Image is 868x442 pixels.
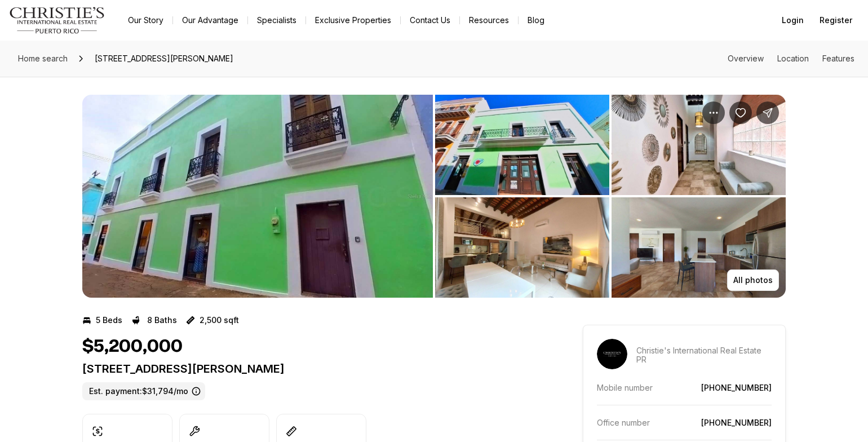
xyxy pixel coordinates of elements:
[728,54,854,63] nav: Page section menu
[119,12,172,28] a: Our Story
[306,12,400,28] a: Exclusive Properties
[597,383,653,392] p: Mobile number
[82,362,542,375] p: [STREET_ADDRESS][PERSON_NAME]
[728,54,764,63] a: Skip to: Overview
[756,101,779,124] button: Share Property: 209 SAN FRANCISCO ST
[401,12,459,28] button: Contact Us
[248,12,305,28] a: Specialists
[173,12,247,28] a: Our Advantage
[701,418,772,427] a: [PHONE_NUMBER]
[460,12,518,28] a: Resources
[435,95,609,195] button: View image gallery
[519,12,553,28] a: Blog
[435,95,786,298] li: 2 of 6
[82,95,433,298] li: 1 of 6
[701,383,772,392] a: [PHONE_NUMBER]
[702,101,725,124] button: Property options
[147,316,177,325] p: 8 Baths
[9,7,105,34] img: logo
[820,16,852,25] span: Register
[14,50,72,68] a: Home search
[82,95,786,298] div: Listing Photos
[727,269,779,291] button: All photos
[200,316,239,325] p: 2,500 sqft
[782,16,804,25] span: Login
[435,197,609,298] button: View image gallery
[636,346,772,364] p: Christie's International Real Estate PR
[82,95,433,298] button: View image gallery
[775,9,811,32] button: Login
[813,9,859,32] button: Register
[18,54,68,63] span: Home search
[777,54,809,63] a: Skip to: Location
[733,276,773,285] p: All photos
[597,418,650,427] p: Office number
[96,316,122,325] p: 5 Beds
[82,382,205,400] label: Est. payment: $31,794/mo
[90,50,238,68] span: [STREET_ADDRESS][PERSON_NAME]
[82,336,183,357] h1: $5,200,000
[612,95,786,195] button: View image gallery
[822,54,854,63] a: Skip to: Features
[729,101,752,124] button: Save Property: 209 SAN FRANCISCO ST
[612,197,786,298] button: View image gallery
